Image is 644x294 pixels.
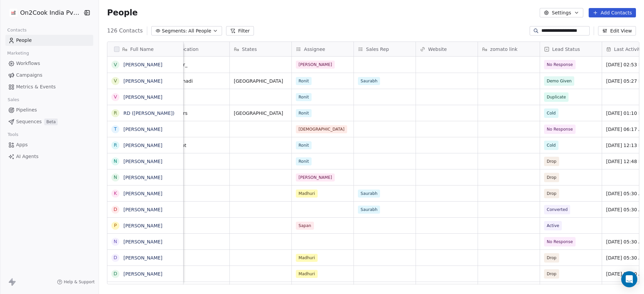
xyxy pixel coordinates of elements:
a: Campaigns [5,70,93,81]
a: [PERSON_NAME] [123,239,162,244]
span: Madhuri [296,254,318,262]
a: [PERSON_NAME] [123,175,162,180]
span: Bhuj [172,174,225,181]
span: Cold [547,110,556,117]
div: V [114,61,117,68]
a: [PERSON_NAME] [123,271,162,277]
div: Website [416,42,478,56]
span: Madhuri [296,270,318,278]
span: Beta [44,119,58,125]
div: K [114,190,117,197]
span: Rajkot [172,142,225,149]
span: Ronit [296,77,312,85]
span: Drop [547,174,556,181]
div: T [114,126,117,133]
button: Add Contacts [589,8,636,17]
span: Darshadi [172,78,225,84]
span: States [242,46,257,53]
span: Madhuri [296,190,318,198]
div: N [114,158,117,165]
div: States [230,42,291,56]
div: Full Name [107,42,183,56]
span: On2Cook India Pvt. Ltd. [20,8,81,17]
span: Website [428,46,447,53]
a: [PERSON_NAME] [123,191,162,196]
a: RD ([PERSON_NAME]) [123,111,174,116]
span: [GEOGRAPHIC_DATA] [234,110,287,117]
span: Help & Support [64,279,95,285]
button: Edit View [598,26,636,35]
span: Drop [547,190,556,197]
div: V [114,77,117,84]
div: grid [107,57,183,285]
span: Sapan [296,222,314,230]
span: Ronit [296,93,312,101]
span: Assignee [304,46,325,53]
div: Open Intercom Messenger [621,271,637,287]
span: Sales [5,95,22,105]
span: Converted [547,206,568,213]
div: D [114,270,117,277]
button: Filter [226,26,254,35]
span: Campaigns [16,72,42,79]
span: 126 Contacts [107,27,143,35]
div: D [114,206,117,213]
span: No Response [547,238,573,245]
span: Saurabh [358,77,380,85]
span: Duplicate [547,94,566,100]
a: [PERSON_NAME] [123,143,162,148]
span: AI Agents [16,153,39,160]
span: jaipur_ [172,61,225,68]
span: Active [547,222,559,229]
span: [DEMOGRAPHIC_DATA] [296,125,347,133]
span: Ronit [296,157,312,165]
span: [PERSON_NAME] [296,61,335,69]
span: [GEOGRAPHIC_DATA] [234,78,287,84]
div: P [114,222,117,229]
span: Lead Status [552,46,580,53]
div: location [168,42,229,56]
a: [PERSON_NAME] [123,94,162,100]
span: Drop [547,158,556,165]
div: N [114,238,117,245]
span: Tools [5,130,21,140]
span: Demo Given [547,78,572,84]
a: Apps [5,139,93,150]
button: On2Cook India Pvt. Ltd. [8,7,78,18]
div: zomato link [478,42,540,56]
a: [PERSON_NAME] [123,207,162,212]
span: Ronit [296,141,312,149]
span: Others [172,110,225,117]
span: Sales Rep [366,46,389,53]
div: Lead Status [540,42,602,56]
span: Marketing [4,48,32,58]
span: zomato link [490,46,517,53]
span: People [16,37,32,44]
span: No Response [547,61,573,68]
span: [PERSON_NAME] [296,173,335,181]
span: Saurabh [358,206,380,214]
span: People [107,8,138,18]
div: D [114,254,117,261]
div: N [114,174,117,181]
a: Pipelines [5,104,93,116]
span: Cold [547,142,556,149]
span: Pipelines [16,106,37,114]
a: [PERSON_NAME] [123,78,162,84]
a: [PERSON_NAME] [123,159,162,164]
span: Drop [547,271,556,277]
div: Assignee [292,42,354,56]
a: Help & Support [57,279,95,285]
span: Ronit [296,109,312,117]
span: Contacts [4,25,30,35]
a: SequencesBeta [5,116,93,127]
a: [PERSON_NAME] [123,127,162,132]
a: [PERSON_NAME] [123,255,162,261]
span: Metrics & Events [16,83,56,90]
span: Apps [16,141,28,148]
div: R [114,109,117,117]
a: AI Agents [5,151,93,162]
a: People [5,35,93,46]
span: Saurabh [358,190,380,198]
div: R [114,142,117,149]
